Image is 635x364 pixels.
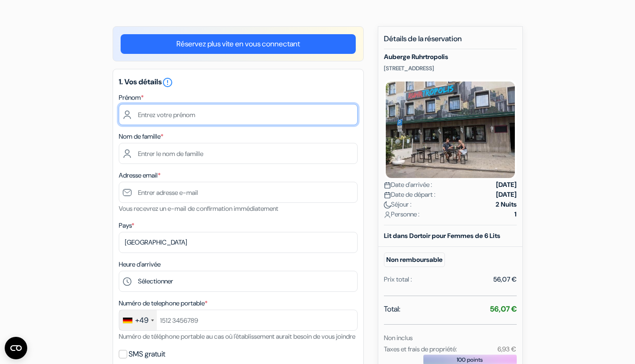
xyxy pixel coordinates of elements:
strong: [DATE] [496,180,517,190]
div: Germany (Deutschland): +49 [119,310,157,330]
b: Lit dans Dortoir pour Femmes de 6 Lits [384,231,500,240]
strong: 2 Nuits [496,200,517,209]
input: Entrer le nom de famille [119,143,358,164]
h5: Détails de la réservation [384,34,517,49]
label: SMS gratuit [129,348,165,361]
label: Heure d'arrivée [119,260,161,269]
span: 100 points [457,356,483,364]
small: Non inclus [384,334,413,342]
span: Personne : [384,209,420,219]
input: Entrer adresse e-mail [119,182,358,203]
small: 6,93 € [497,345,516,353]
h5: Auberge Ruhrtropolis [384,53,517,61]
i: error_outline [162,77,173,88]
a: error_outline [162,77,173,87]
img: user_icon.svg [384,211,391,218]
label: Prénom [119,93,144,103]
label: Numéro de telephone portable [119,298,207,308]
div: +49 [135,315,148,326]
h5: 1. Vos détails [119,77,358,88]
small: Vous recevrez un e-mail de confirmation immédiatement [119,204,278,213]
img: calendar.svg [384,182,391,189]
button: Open CMP widget [5,337,27,359]
span: Total: [384,304,400,315]
strong: [DATE] [496,190,517,200]
span: Séjour : [384,200,412,209]
label: Pays [119,221,134,230]
input: Entrez votre prénom [119,104,358,125]
a: Réservez plus vite en vous connectant [121,34,356,54]
small: Numéro de téléphone portable au cas où l'établissement aurait besoin de vous joindre [119,332,355,341]
label: Adresse email [119,171,161,180]
img: moon.svg [384,201,391,208]
strong: 56,07 € [490,304,517,314]
span: Date d'arrivée : [384,180,432,190]
div: Prix total : [384,275,412,284]
small: Non remboursable [384,253,445,267]
span: Date de départ : [384,190,436,200]
img: calendar.svg [384,192,391,199]
input: 1512 3456789 [119,310,358,331]
small: Taxes et frais de propriété: [384,345,457,353]
label: Nom de famille [119,132,163,141]
div: 56,07 € [493,275,517,284]
strong: 1 [514,209,517,219]
p: [STREET_ADDRESS] [384,65,517,72]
